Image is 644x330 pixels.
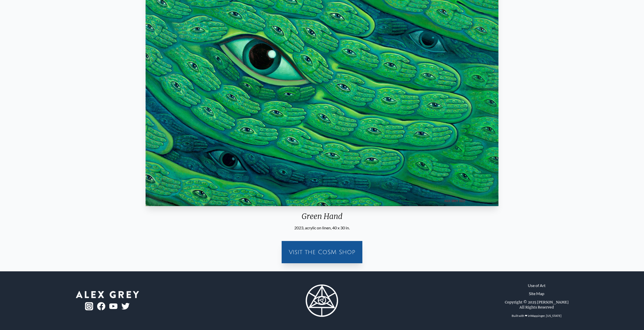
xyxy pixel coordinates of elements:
div: Copyright © 2025 [PERSON_NAME] [505,300,569,305]
div: Built with ❤ in [510,312,564,320]
img: youtube-logo.png [109,303,117,309]
div: All Rights Reserved [520,305,554,310]
img: fb-logo.png [97,302,105,310]
img: twitter-logo.png [121,303,130,310]
img: ig-logo.png [85,302,93,310]
a: Wappinger, [US_STATE] [530,314,562,318]
div: Green Hand [143,212,501,225]
a: Visit the CoSM Shop [285,244,359,260]
div: 2023, acrylic on linen, 40 x 30 in. [143,225,501,231]
a: Site Map [529,291,544,297]
a: Use of Art [528,282,546,289]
